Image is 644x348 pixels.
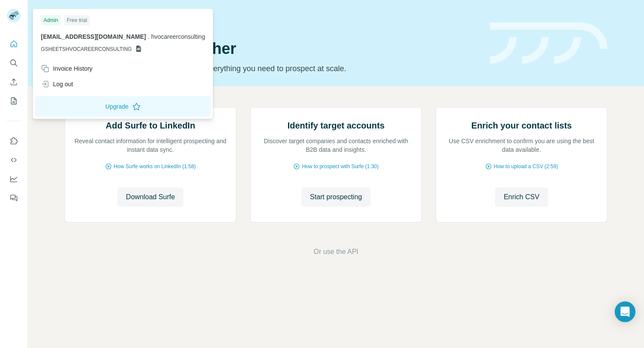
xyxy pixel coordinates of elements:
button: Dashboard [7,171,21,187]
button: Quick start [7,36,21,52]
span: How to prospect with Surfe (1:30) [302,163,378,170]
span: Enrich CSV [504,192,539,202]
p: Use CSV enrichment to confirm you are using the best data available. [445,137,598,154]
span: GSHEETSHVOCAREERCONSULTING [41,45,132,53]
h2: Add Surfe to LinkedIn [106,119,195,132]
div: Invoice History [41,64,93,73]
span: . [148,33,149,40]
span: Download Surfe [126,192,175,202]
span: How to upload a CSV (2:59) [494,163,558,170]
h1: Let’s prospect together [65,40,480,57]
button: Upgrade [35,96,211,117]
button: Enrich CSV [7,74,21,90]
div: Free trial [64,15,90,25]
span: How Surfe works on LinkedIn (1:58) [114,163,196,170]
span: hvocareerconsulting [151,33,205,40]
button: My lists [7,93,21,109]
button: Use Surfe on LinkedIn [7,133,21,149]
div: Open Intercom Messenger [615,301,635,322]
img: banner [490,22,607,64]
button: Download Surfe [118,188,184,207]
p: Reveal contact information for intelligent prospecting and instant data sync. [74,137,227,154]
button: Enrich CSV [495,188,548,207]
div: Log out [41,80,73,88]
span: Start prospecting [310,192,362,202]
div: Admin [41,15,61,25]
button: Feedback [7,190,21,206]
button: Or use the API [313,247,358,257]
span: [EMAIL_ADDRESS][DOMAIN_NAME] [41,33,146,40]
p: Pick your starting point and we’ll provide everything you need to prospect at scale. [65,63,480,75]
h2: Enrich your contact lists [471,119,572,132]
button: Start prospecting [301,188,371,207]
div: Quick start [65,16,480,25]
p: Discover target companies and contacts enriched with B2B data and insights. [259,137,413,154]
button: Search [7,55,21,71]
h2: Identify target accounts [288,119,385,132]
button: Use Surfe API [7,152,21,168]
